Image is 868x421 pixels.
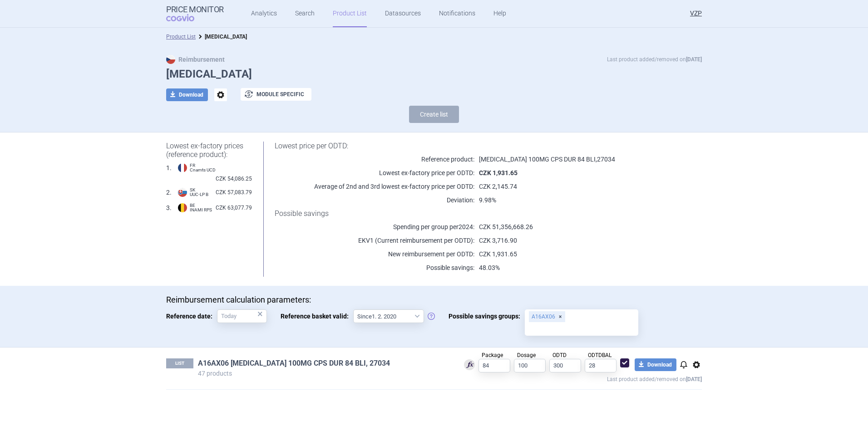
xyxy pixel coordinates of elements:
[166,14,207,21] span: COGVIO
[353,309,424,323] select: Reference basket valid:
[552,352,567,358] span: ODTD
[257,309,263,319] div: ×
[166,5,224,14] strong: Price Monitor
[275,209,679,218] h1: Possible savings
[474,222,679,231] p: CZK 51,356,668.26
[216,203,252,212] span: CZK 63,077.79
[464,359,475,372] div: Used for calculation
[529,311,565,322] div: A16AX06
[588,352,612,358] span: ODTDBAL
[275,168,474,177] p: Lowest ex-factory price per ODTD:
[166,5,224,22] a: Price MonitorCOGVIO
[166,163,172,172] span: 1 .
[166,34,196,40] a: Product List
[166,32,196,41] li: Product List
[275,250,474,259] p: New reimbursement per ODTD:
[166,55,175,64] img: CZ
[178,188,187,197] img: Slovakia
[275,222,474,231] p: Spending per group per 2024 :
[482,352,503,358] span: Package
[216,188,252,197] span: CZK 57,083.79
[166,56,225,63] strong: Reimbursement
[198,370,450,377] p: 47 products
[635,358,676,371] button: Download
[166,142,252,159] h1: Lowest ex-factory prices (reference product):
[166,68,702,81] h1: [MEDICAL_DATA]
[190,203,212,212] span: BE INAMI RPS
[409,106,459,123] button: Create list
[178,163,187,172] img: France
[166,88,208,101] button: Download
[166,203,172,212] span: 3 .
[190,188,208,197] span: SK UUC-LP B
[166,358,193,368] p: LIST
[474,250,679,259] p: CZK 1,931.65
[474,155,679,164] p: [MEDICAL_DATA] 100MG CPS DUR 84 BLI , 27034
[275,155,474,164] p: Reference product:
[190,163,216,172] span: FR Cnamts UCD
[450,372,702,384] p: Last product added/removed on
[275,182,474,191] p: Average of 2nd and 3rd lowest ex-factory price per ODTD:
[607,55,702,64] p: Last product added/removed on
[686,376,702,382] strong: [DATE]
[275,142,679,150] h1: Lowest price per ODTD:
[198,358,450,370] h1: A16AX06 ZAVESCA 100MG CPS DUR 84 BLI, 27034
[166,188,172,197] span: 2 .
[281,309,353,323] span: Reference basket valid:
[216,174,252,183] span: CZK 54,086.25
[474,196,679,205] p: 9.98%
[166,295,702,305] p: Reimbursement calculation parameters:
[178,203,187,212] img: Belgium
[517,352,536,358] span: Dosage
[686,56,702,63] strong: [DATE]
[166,309,217,323] span: Reference date:
[217,309,267,323] input: Reference date:×
[275,196,474,205] p: Deviation:
[196,32,247,41] li: Zavesca
[198,358,390,368] a: A16AX06 [MEDICAL_DATA] 100MG CPS DUR 84 BLI, 27034
[474,263,679,272] p: 48.03%
[479,169,518,176] strong: CZK 1,931.65
[275,263,474,272] p: Possible savings:
[474,236,679,245] p: CZK 3,716.90
[275,236,474,245] p: EKV1 (Current reimbursement per ODTD):
[474,182,679,191] p: CZK 2,145.74
[528,323,635,335] input: Possible savings groups:A16AX06
[449,309,525,323] span: Possible savings groups:
[205,34,247,40] strong: [MEDICAL_DATA]
[241,88,311,101] button: Module specific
